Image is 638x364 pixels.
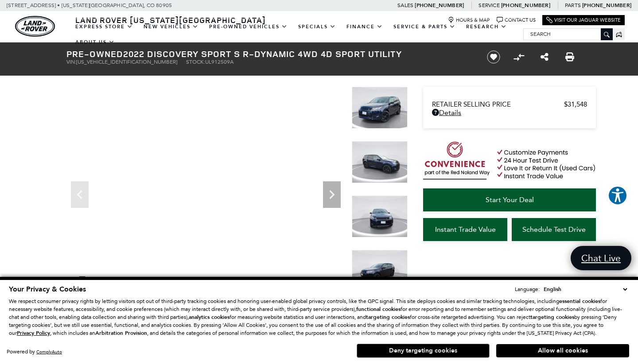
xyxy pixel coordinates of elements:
[512,50,525,64] button: Compare Vehicle
[36,349,62,355] a: ComplyAuto
[608,186,627,205] button: Explore your accessibility options
[66,48,123,60] strong: Pre-Owned
[9,297,629,337] p: We respect consumer privacy rights by letting visitors opt out of third-party tracking cookies an...
[7,349,62,355] div: Powered by
[15,16,55,37] a: land-rover
[70,15,271,25] a: Land Rover [US_STATE][GEOGRAPHIC_DATA]
[432,108,587,117] a: Details
[356,306,401,313] strong: functional cookies
[352,87,408,129] img: Used 2022 Portofino Blue Metallic Land Rover S R-Dynamic image 1
[352,141,408,183] img: Used 2022 Portofino Blue Metallic Land Rover S R-Dynamic image 2
[432,100,587,108] a: Retailer Selling Price $31,548
[9,284,86,294] span: Your Privacy & Cookies
[565,52,574,62] a: Print this Pre-Owned 2022 Discovery Sport S R-Dynamic 4WD 4D Sport Utility
[293,19,341,34] a: Specials
[366,314,410,321] strong: targeting cookies
[352,250,408,292] img: Used 2022 Portofino Blue Metallic Land Rover S R-Dynamic image 4
[559,298,600,305] strong: essential cookies
[73,272,128,289] div: (28) Photos
[432,100,564,108] span: Retailer Selling Price
[70,34,120,50] a: About Us
[577,252,625,264] span: Chat Live
[66,59,76,65] span: VIN:
[541,52,549,62] a: Share this Pre-Owned 2022 Discovery Sport S R-Dynamic 4WD 4D Sport Utility
[423,188,596,211] a: Start Your Deal
[186,59,205,65] span: Stock:
[15,16,55,37] img: Land Rover
[189,314,230,321] strong: analytics cookies
[515,287,540,292] div: Language:
[95,330,147,337] strong: Arbitration Provision
[435,225,496,234] span: Instant Trade Value
[564,100,587,108] span: $31,548
[388,19,461,34] a: Service & Parts
[484,50,503,64] button: Save vehicle
[497,17,536,23] a: Contact Us
[496,344,629,357] button: Allow all cookies
[205,59,233,65] span: UL912509A
[512,218,596,241] a: Schedule Test Drive
[461,19,512,34] a: Research
[7,2,172,8] a: [STREET_ADDRESS] • [US_STATE][GEOGRAPHIC_DATA], CO 80905
[341,19,388,34] a: Finance
[546,17,621,23] a: Visit Our Jaguar Website
[448,17,490,23] a: Hours & Map
[608,186,627,207] aside: Accessibility Help Desk
[415,2,464,9] a: [PHONE_NUMBER]
[75,15,266,25] span: Land Rover [US_STATE][GEOGRAPHIC_DATA]
[524,29,612,39] input: Search
[70,19,138,34] a: EXPRESS STORE
[76,59,177,65] span: [US_VEHICLE_IDENTIFICATION_NUMBER]
[571,246,631,270] a: Chat Live
[541,285,629,294] select: Language Select
[530,314,574,321] strong: targeting cookies
[582,2,631,9] a: [PHONE_NUMBER]
[204,19,293,34] a: Pre-Owned Vehicles
[17,330,50,337] u: Privacy Policy
[357,344,490,358] button: Deny targeting cookies
[522,225,586,234] span: Schedule Test Drive
[501,2,550,9] a: [PHONE_NUMBER]
[397,2,413,8] span: Sales
[323,181,341,208] div: Next
[70,19,523,50] nav: Main Navigation
[423,218,507,241] a: Instant Trade Value
[565,2,581,8] span: Parts
[478,2,499,8] span: Service
[352,195,408,238] img: Used 2022 Portofino Blue Metallic Land Rover S R-Dynamic image 3
[66,49,472,59] h1: 2022 Discovery Sport S R-Dynamic 4WD 4D Sport Utility
[138,19,204,34] a: New Vehicles
[486,195,534,204] span: Start Your Deal
[66,87,345,295] iframe: Interactive Walkaround/Photo gallery of the vehicle/product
